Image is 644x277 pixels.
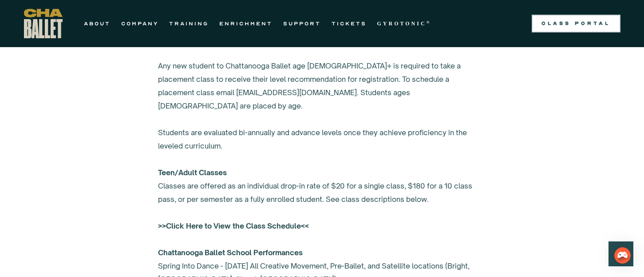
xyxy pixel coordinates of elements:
[158,221,309,230] a: >>Click Here to View the Class Schedule<<
[377,20,427,27] strong: GYROTONIC
[427,20,431,24] sup: ®
[24,9,63,38] a: home
[84,18,111,29] a: ABOUT
[158,168,227,177] strong: Teen/Adult Classes
[121,18,158,29] a: COMPANY
[332,18,367,29] a: TICKETS
[537,20,615,27] div: Class Portal
[532,15,620,32] a: Class Portal
[169,18,209,29] a: TRAINING
[377,18,431,29] a: GYROTONIC®
[283,18,321,29] a: SUPPORT
[158,248,303,257] strong: Chattanooga Ballet School Performances
[219,18,273,29] a: ENRICHMENT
